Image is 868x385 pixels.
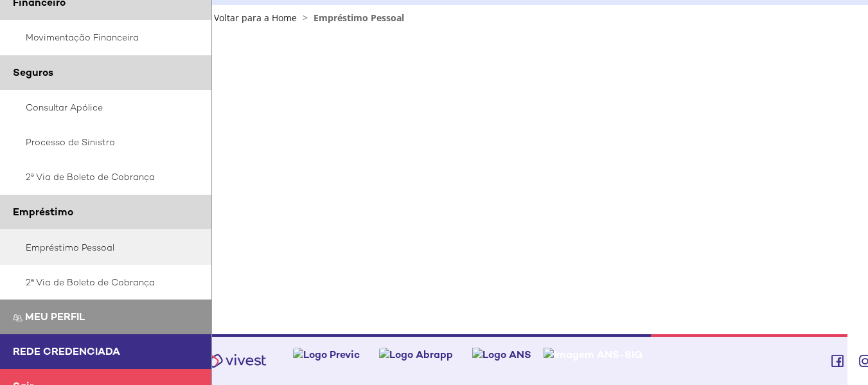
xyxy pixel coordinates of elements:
img: Imagem ANS-SIG [544,348,642,361]
span: Seguros [13,66,53,79]
span: > [299,12,311,24]
span: Meu perfil [25,310,85,323]
span: Empréstimo [13,205,73,219]
span: Rede Credenciada [13,345,120,358]
footer: Vivest [191,334,847,385]
img: Meu perfil [13,313,22,323]
span: Empréstimo Pessoal [314,12,404,24]
img: Logo Previc [293,348,360,361]
img: Logo ANS [472,348,531,361]
img: Vivest [197,346,274,375]
img: Logo Abrapp [379,348,453,361]
a: Voltar para a Home [214,12,297,24]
